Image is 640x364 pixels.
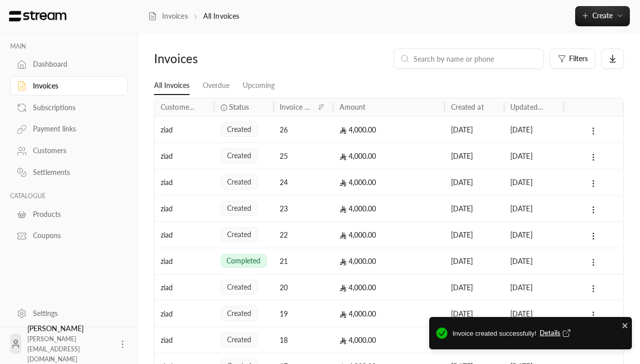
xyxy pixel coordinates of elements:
[33,59,115,69] div: Dashboard
[33,103,115,113] div: Subscriptions
[243,77,275,95] a: Upcoming
[10,303,128,323] a: Settings
[340,196,439,221] div: 4,000.00
[33,124,115,134] div: Payment links
[510,248,558,274] div: [DATE]
[10,192,128,200] p: CATALOGUE
[453,328,625,340] span: Invoice created successfully!
[540,328,573,338] button: Details
[340,248,439,274] div: 4,000.00
[451,117,499,143] div: [DATE]
[33,308,115,318] div: Settings
[451,301,499,327] div: [DATE]
[161,103,195,111] div: Customer name
[340,301,439,327] div: 4,000.00
[33,231,115,241] div: Coupons
[510,222,558,248] div: [DATE]
[148,11,188,21] a: Invoices
[510,196,558,221] div: [DATE]
[154,51,264,67] div: Invoices
[229,102,249,112] span: Status
[8,11,67,22] img: Logo
[33,146,115,156] div: Customers
[10,98,128,117] a: Subscriptions
[569,55,588,62] span: Filters
[451,248,499,274] div: [DATE]
[33,209,115,219] div: Products
[340,103,366,111] div: Amount
[161,248,208,274] div: ziad
[340,169,439,195] div: 4,000.00
[10,163,128,183] a: Settlements
[33,167,115,177] div: Settlements
[340,275,439,300] div: 4,000.00
[10,226,128,246] a: Coupons
[227,335,252,345] span: created
[227,203,252,213] span: created
[510,103,545,111] div: Updated at
[280,301,327,327] div: 19
[315,101,327,113] button: Sort
[227,256,261,266] span: completed
[451,169,499,195] div: [DATE]
[280,327,327,353] div: 18
[227,177,252,187] span: created
[550,49,595,69] button: Filters
[280,248,327,274] div: 21
[10,55,128,74] a: Dashboard
[280,143,327,169] div: 25
[227,151,252,161] span: created
[227,230,252,240] span: created
[161,275,208,300] div: ziad
[575,6,630,26] button: Create
[227,308,252,318] span: created
[340,327,439,353] div: 4,000.00
[280,103,314,111] div: Invoice no.
[340,143,439,169] div: 4,000.00
[161,222,208,248] div: ziad
[510,169,558,195] div: [DATE]
[622,320,629,330] button: close
[227,124,252,134] span: created
[10,204,128,224] a: Products
[510,275,558,300] div: [DATE]
[161,117,208,143] div: ziad
[161,327,208,353] div: ziad
[161,143,208,169] div: ziad
[451,275,499,300] div: [DATE]
[510,301,558,327] div: [DATE]
[203,77,230,95] a: Overdue
[161,169,208,195] div: ziad
[27,335,80,363] span: [PERSON_NAME][EMAIL_ADDRESS][DOMAIN_NAME]
[10,119,128,139] a: Payment links
[451,143,499,169] div: [DATE]
[280,222,327,248] div: 22
[340,117,439,143] div: 4,000.00
[510,143,558,169] div: [DATE]
[161,301,208,327] div: ziad
[280,275,327,300] div: 20
[227,282,252,292] span: created
[10,76,128,96] a: Invoices
[451,196,499,221] div: [DATE]
[33,81,115,91] div: Invoices
[280,196,327,221] div: 23
[161,196,208,221] div: ziad
[10,141,128,161] a: Customers
[451,103,484,111] div: Created at
[510,117,558,143] div: [DATE]
[413,53,537,64] input: Search by name or phone
[592,11,613,20] span: Create
[280,169,327,195] div: 24
[203,11,240,21] p: All Invoices
[340,222,439,248] div: 4,000.00
[27,324,111,364] div: [PERSON_NAME]
[451,222,499,248] div: [DATE]
[280,117,327,143] div: 26
[154,77,190,95] a: All Invoices
[148,11,239,21] nav: breadcrumb
[10,42,128,51] p: MAIN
